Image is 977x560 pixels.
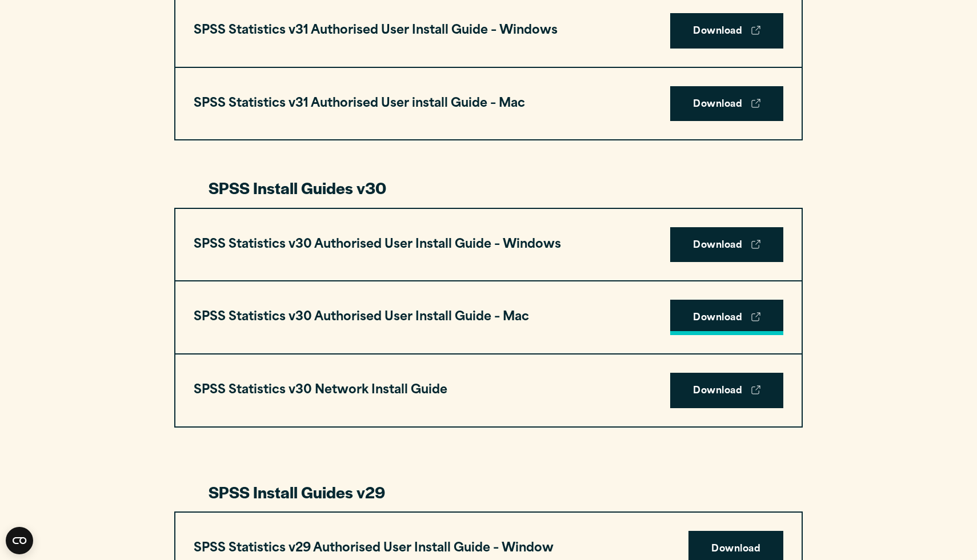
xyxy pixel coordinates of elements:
a: Download [670,13,783,49]
h3: SPSS Statistics v31 Authorised User install Guide – Mac [194,93,525,115]
h3: SPSS Statistics v30 Authorised User Install Guide – Windows [194,234,561,256]
a: Download [670,300,783,335]
h3: SPSS Statistics v30 Network Install Guide [194,380,447,401]
button: Open CMP widget [6,527,33,554]
a: Download [670,373,783,408]
a: Download [670,86,783,122]
h3: SPSS Install Guides v29 [209,481,768,503]
h3: SPSS Statistics v31 Authorised User Install Guide – Windows [194,20,558,42]
h3: SPSS Statistics v30 Authorised User Install Guide – Mac [194,307,529,328]
a: Download [670,227,783,263]
h3: SPSS Statistics v29 Authorised User Install Guide – Window [194,538,554,559]
h3: SPSS Install Guides v30 [209,177,768,199]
